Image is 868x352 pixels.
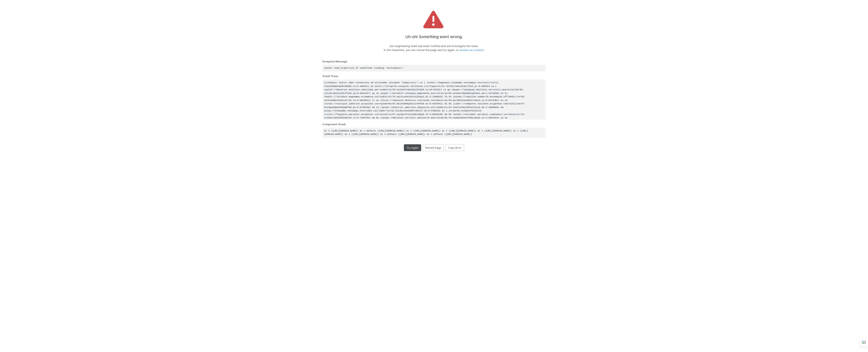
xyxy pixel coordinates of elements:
[384,44,484,52] p: Our engineering team has been notified and will investigate the issue. In the meantime, you can r...
[404,144,421,151] button: Try Again
[323,128,545,138] pre: at o ([URL][DOMAIN_NAME]) at t.default ([URL][DOMAIN_NAME]) at s ([URL][DOMAIN_NAME]) at t ([URL]...
[460,48,484,52] a: declare an incident
[323,65,545,72] pre: Cannot read properties of undefined (reading 'workspaces')
[323,60,545,63] h6: Exception Message:
[405,35,463,39] h4: Uh-oh! Something went wrong.
[445,144,464,151] button: Copy Error
[423,144,444,151] button: Reload Page
[323,123,545,126] h6: Component Stack:
[323,79,545,120] pre: LoreMipsu: Dolors amet consectetu ad elitseddo (eiusmod 'temporinci') ut L (etdol://magnaali.enim...
[323,75,545,78] h6: Stack Trace:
